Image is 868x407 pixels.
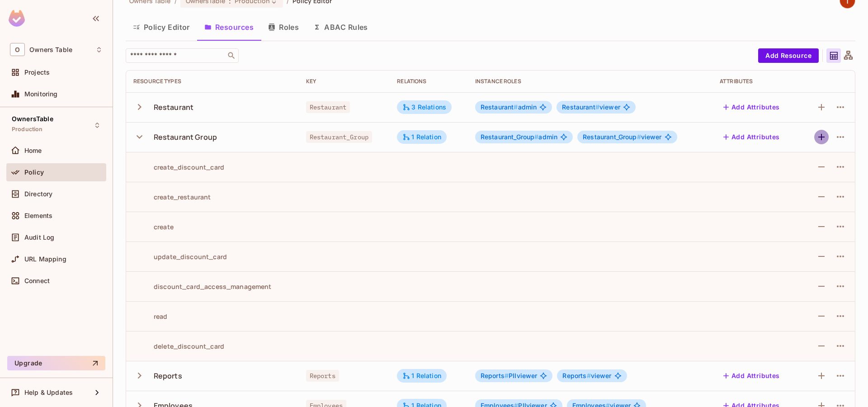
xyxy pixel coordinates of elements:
span: Help & Updates [24,389,73,396]
button: Add Attributes [720,130,783,144]
span: Production [12,126,43,133]
img: SReyMgAAAABJRU5ErkJggg== [9,10,25,27]
span: Reports [562,372,590,379]
span: # [514,103,518,111]
div: 1 Relation [402,372,441,380]
button: Add Resource [758,48,819,63]
button: Add Attributes [720,100,783,114]
button: ABAC Rules [306,16,375,38]
div: Attributes [720,78,793,85]
button: Roles [261,16,306,38]
div: Key [306,78,383,85]
div: Restaurant Group [154,132,217,142]
div: update_discount_card [133,252,227,261]
div: Instance roles [475,78,705,85]
span: Elements [24,212,52,219]
span: # [587,372,591,379]
span: O [10,43,25,56]
span: Restaurant_Group [306,131,372,143]
div: create [133,222,174,231]
span: Audit Log [24,234,54,241]
span: # [595,103,599,111]
button: Upgrade [7,356,105,370]
span: # [637,133,641,141]
span: Policy [24,169,44,176]
span: # [505,372,509,379]
span: PIIviewer [481,372,538,379]
span: URL Mapping [24,256,66,263]
div: discount_card_access_management [133,282,272,291]
span: # [534,133,538,141]
span: admin [481,133,557,141]
span: Reports [481,372,509,379]
span: admin [481,104,537,111]
div: Restaurant [154,102,194,112]
span: Restaurant_Group [481,133,539,141]
span: Workspace: Owners Table [29,46,72,53]
div: Resource Types [133,78,292,85]
div: Relations [397,78,461,85]
div: 3 Relations [402,103,446,111]
span: Restaurant_Group [583,133,641,141]
span: Restaurant [306,101,350,113]
div: create_discount_card [133,163,224,171]
div: create_restaurant [133,193,211,201]
span: viewer [583,133,661,141]
div: read [133,312,168,321]
span: Home [24,147,42,154]
span: Reports [306,370,339,382]
div: delete_discount_card [133,342,224,350]
span: Monitoring [24,90,58,98]
span: Projects [24,69,50,76]
span: Connect [24,277,50,284]
button: Add Attributes [720,369,783,383]
div: Reports [154,371,182,381]
span: Restaurant [481,103,518,111]
span: viewer [562,372,611,379]
span: Restaurant [562,103,599,111]
div: 1 Relation [402,133,441,141]
span: viewer [562,104,620,111]
button: Policy Editor [126,16,197,38]
span: Directory [24,190,52,198]
button: Resources [197,16,261,38]
span: OwnersTable [12,115,53,123]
